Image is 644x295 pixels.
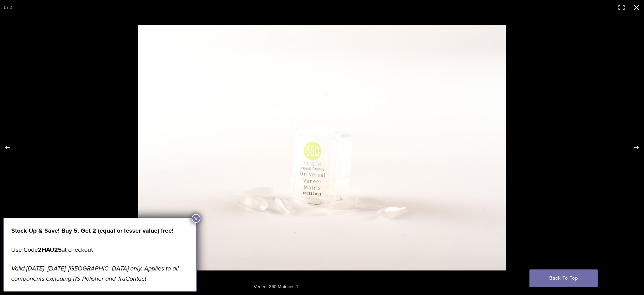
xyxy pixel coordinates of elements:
[529,269,598,287] a: Back To Top
[620,130,644,165] button: Next (arrow right)
[11,227,174,234] strong: Stock Up & Save! Buy 5, Get 2 (equal or lesser value) free!
[11,245,189,255] p: Use Code at checkout
[11,265,179,282] em: Valid [DATE]–[DATE], [GEOGRAPHIC_DATA] only. Applies to all components excluding RS Polisher and ...
[38,246,62,253] strong: 2HAU25
[192,214,200,223] button: Close
[251,280,394,294] div: Veneer 360 Matrices-1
